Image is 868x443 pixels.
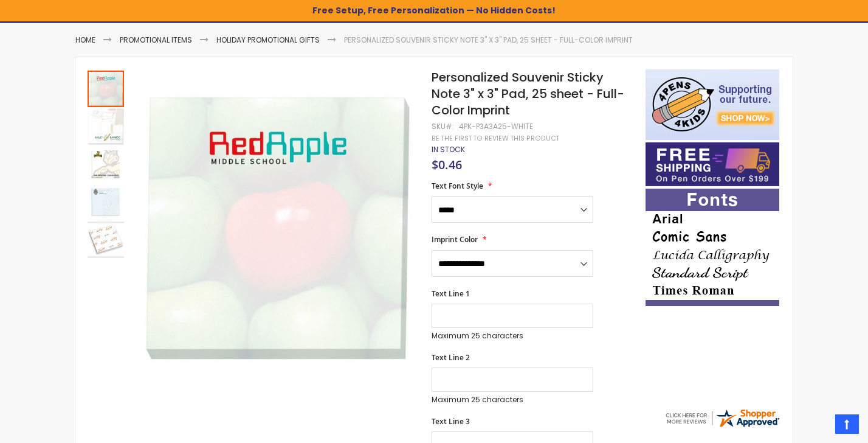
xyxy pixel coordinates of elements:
span: Text Font Style [432,181,483,191]
div: Personalized Souvenir Sticky Note 3" x 3" Pad, 25 sheet - Full-Color Imprint [88,145,125,183]
span: Imprint Color [432,234,478,245]
li: Personalized Souvenir Sticky Note 3" x 3" Pad, 25 sheet - Full-Color Imprint [344,35,633,45]
span: Text Line 2 [432,352,470,363]
img: Personalized Souvenir Sticky Note 3" x 3" Pad, 25 sheet - Full-Color Imprint [88,108,124,145]
img: font-personalization-examples [646,189,779,306]
a: 4pens.com certificate URL [664,421,780,431]
a: Home [75,35,95,45]
img: Free shipping on orders over $199 [646,142,779,186]
p: Maximum 25 characters [432,331,593,341]
a: Be the first to review this product [432,134,559,143]
img: Personalized Souvenir Sticky Note 3" x 3" Pad, 25 sheet - Full-Color Imprint [137,87,415,364]
a: Holiday Promotional Gifts [216,35,320,45]
span: In stock [432,144,465,155]
iframe: Google Customer Reviews [768,410,868,443]
img: 4pens.com widget logo [664,407,780,429]
div: Personalized Souvenir Sticky Note 3" x 3" Pad, 25 sheet - Full-Color Imprint [88,220,124,258]
div: Availability [432,145,465,155]
p: Maximum 25 characters [432,395,593,405]
div: 4PK-P3A3A25-WHITE [459,122,533,131]
div: Fantastic [654,354,772,380]
span: NJ [739,334,749,346]
a: Promotional Items [120,35,192,45]
span: [PERSON_NAME] [654,334,734,346]
strong: SKU [432,121,454,131]
img: Personalized Souvenir Sticky Note 3" x 3" Pad, 25 sheet - Full-Color Imprint [88,223,124,256]
img: 4pens 4 kids [646,69,779,140]
div: Personalized Souvenir Sticky Note 3" x 3" Pad, 25 sheet - Full-Color Imprint [88,69,125,107]
span: Text Line 3 [432,416,470,427]
div: Personalized Souvenir Sticky Note 3" x 3" Pad, 25 sheet - Full-Color Imprint [88,183,125,220]
span: - , [734,334,840,346]
span: Text Line 1 [432,288,470,299]
img: Personalized Souvenir Sticky Note 3" x 3" Pad, 25 sheet - Full-Color Imprint [88,184,124,220]
div: Personalized Souvenir Sticky Note 3" x 3" Pad, 25 sheet - Full-Color Imprint [88,107,125,145]
span: Personalized Souvenir Sticky Note 3" x 3" Pad, 25 sheet - Full-Color Imprint [432,69,624,119]
span: [GEOGRAPHIC_DATA] [751,334,840,346]
img: Personalized Souvenir Sticky Note 3" x 3" Pad, 25 sheet - Full-Color Imprint [88,146,124,183]
span: $0.46 [432,156,462,173]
